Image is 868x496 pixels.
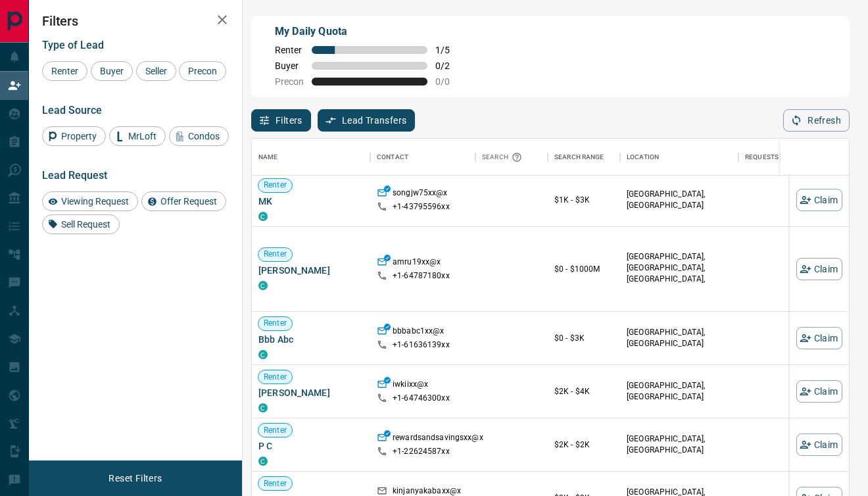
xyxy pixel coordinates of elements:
[141,66,172,76] span: Seller
[258,264,364,277] span: [PERSON_NAME]
[627,139,659,176] div: Location
[57,196,133,207] span: Viewing Request
[109,126,166,146] div: MrLoft
[169,126,229,146] div: Condos
[258,403,268,412] div: condos.ca
[258,478,292,489] span: Renter
[156,196,222,207] span: Offer Request
[370,139,475,176] div: Contact
[627,434,732,456] p: [GEOGRAPHIC_DATA], [GEOGRAPHIC_DATA]
[627,380,732,403] p: [GEOGRAPHIC_DATA], [GEOGRAPHIC_DATA]
[124,131,161,141] span: MrLoft
[183,131,224,141] span: Condos
[393,446,450,457] p: +1- 22624587xx
[548,139,620,176] div: Search Range
[393,201,450,212] p: +1- 43795596xx
[796,327,842,349] button: Claim
[554,139,604,176] div: Search Range
[435,76,464,87] span: 0 / 0
[435,45,464,55] span: 1 / 5
[179,61,226,81] div: Precon
[57,131,101,141] span: Property
[258,139,278,176] div: Name
[47,66,83,76] span: Renter
[136,61,176,81] div: Seller
[275,24,464,39] p: My Daily Quota
[627,189,732,211] p: [GEOGRAPHIC_DATA], [GEOGRAPHIC_DATA]
[258,386,364,399] span: [PERSON_NAME]
[393,339,450,351] p: +1- 61636139xx
[554,263,614,275] p: $0 - $1000M
[796,258,842,280] button: Claim
[252,139,370,176] div: Name
[435,61,464,71] span: 0 / 2
[554,439,614,451] p: $2K - $2K
[42,61,87,81] div: Renter
[42,39,104,51] span: Type of Lead
[91,61,133,81] div: Buyer
[258,180,292,191] span: Renter
[258,249,292,260] span: Renter
[42,191,138,211] div: Viewing Request
[258,281,268,290] div: condos.ca
[258,318,292,330] span: Renter
[796,189,842,211] button: Claim
[100,467,170,489] button: Reset Filters
[275,76,304,87] span: Precon
[42,126,106,146] div: Property
[318,109,416,132] button: Lead Transfers
[258,439,364,453] span: P C
[554,385,614,397] p: $2K - $4K
[258,333,364,346] span: Bbb Abc
[554,332,614,344] p: $0 - $3K
[393,393,450,404] p: +1- 64746300xx
[258,425,292,436] span: Renter
[796,380,842,403] button: Claim
[258,195,364,208] span: MK
[258,212,268,221] div: condos.ca
[796,434,842,456] button: Claim
[258,457,268,466] div: condos.ca
[393,326,444,339] p: bbbabc1xx@x
[57,219,115,230] span: Sell Request
[183,66,222,76] span: Precon
[393,257,441,270] p: amru19xx@x
[42,104,102,116] span: Lead Source
[554,194,614,206] p: $1K - $3K
[42,169,107,182] span: Lead Request
[627,327,732,349] p: [GEOGRAPHIC_DATA], [GEOGRAPHIC_DATA]
[141,191,226,211] div: Offer Request
[393,432,483,446] p: rewardsandsavingsxx@x
[258,350,268,359] div: condos.ca
[745,139,779,176] div: Requests
[627,251,732,297] p: [GEOGRAPHIC_DATA], [GEOGRAPHIC_DATA], [GEOGRAPHIC_DATA], [GEOGRAPHIC_DATA]
[258,372,292,383] span: Renter
[482,139,525,176] div: Search
[251,109,311,132] button: Filters
[393,270,450,282] p: +1- 64787180xx
[377,139,408,176] div: Contact
[275,61,304,71] span: Buyer
[783,109,850,132] button: Refresh
[393,187,448,201] p: songjw75xx@x
[275,45,304,55] span: Renter
[393,379,428,393] p: iwkiixx@x
[620,139,738,176] div: Location
[42,13,229,29] h2: Filters
[95,66,128,76] span: Buyer
[42,214,120,234] div: Sell Request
